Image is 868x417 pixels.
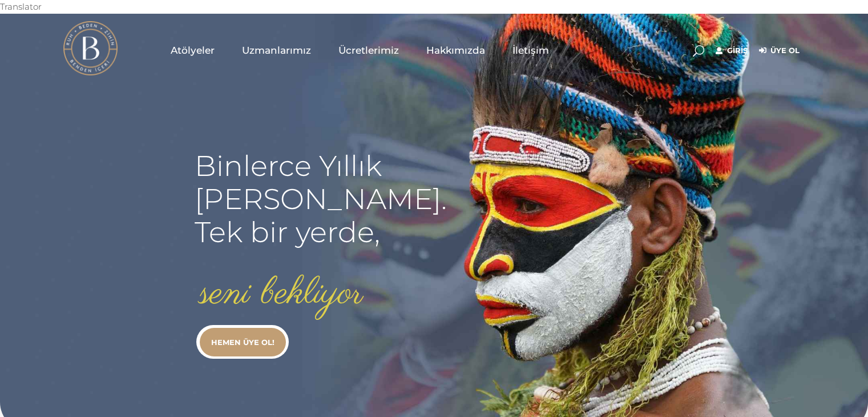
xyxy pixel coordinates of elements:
[228,22,325,79] a: Uzmanlarımız
[171,44,215,57] span: Atölyeler
[426,44,485,57] span: Hakkımızda
[200,273,363,315] rs-layer: seni bekliyor
[200,328,286,356] a: HEMEN ÜYE OL!
[242,44,311,57] span: Uzmanlarımız
[716,44,748,58] a: Giriş
[759,44,800,58] a: Üye Ol
[413,22,499,79] a: Hakkımızda
[512,44,549,57] span: İletişim
[195,150,447,249] rs-layer: Binlerce Yıllık [PERSON_NAME]. Tek bir yerde,
[338,44,399,57] span: Ücretlerimiz
[63,21,118,75] img: light logo
[325,22,413,79] a: Ücretlerimiz
[157,22,228,79] a: Atölyeler
[499,22,563,79] a: İletişim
